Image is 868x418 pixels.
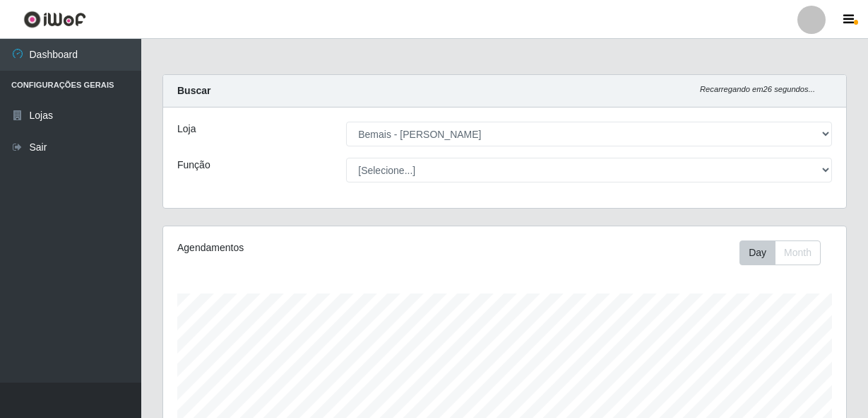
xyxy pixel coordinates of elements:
[739,240,775,265] button: Day
[177,158,210,173] label: Função
[775,240,821,265] button: Month
[177,85,210,96] strong: Buscar
[177,240,438,255] div: Agendamentos
[739,240,821,265] div: First group
[23,11,86,28] img: CoreUI Logo
[177,122,196,137] label: Loja
[739,240,832,265] div: Toolbar with button groups
[700,85,815,93] i: Recarregando em 26 segundos...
